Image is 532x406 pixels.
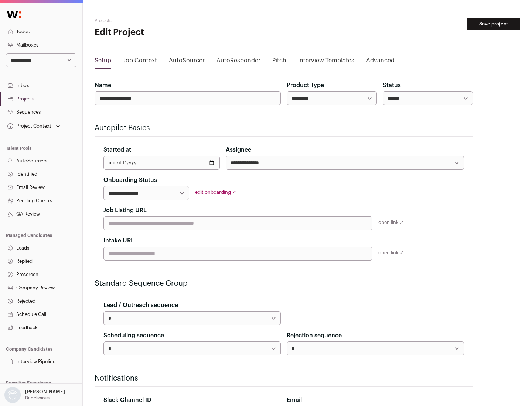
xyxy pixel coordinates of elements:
[195,190,236,195] a: edit onboarding ↗
[95,56,111,68] a: Setup
[103,206,147,215] label: Job Listing URL
[3,387,66,403] button: Open dropdown
[95,373,473,383] h2: Notifications
[366,56,395,68] a: Advanced
[95,278,473,289] h2: Standard Sequence Group
[103,396,151,405] label: Slack Channel ID
[6,123,51,129] div: Project Context
[123,56,157,68] a: Job Context
[272,56,286,68] a: Pitch
[103,301,178,310] label: Lead / Outreach sequence
[3,7,25,22] img: Wellfound
[4,387,21,403] img: nopic.png
[103,145,131,154] label: Started at
[95,81,111,90] label: Name
[169,56,205,68] a: AutoSourcer
[287,81,324,90] label: Product Type
[103,331,164,340] label: Scheduling sequence
[95,27,236,38] h1: Edit Project
[216,56,260,68] a: AutoResponder
[298,56,354,68] a: Interview Templates
[25,389,65,395] p: [PERSON_NAME]
[95,18,236,24] h2: Projects
[226,145,251,154] label: Assignee
[383,81,401,90] label: Status
[103,176,157,185] label: Onboarding Status
[25,395,50,401] p: Bagelicious
[95,123,473,133] h2: Autopilot Basics
[287,396,464,405] div: Email
[467,18,520,30] button: Save project
[6,121,62,131] button: Open dropdown
[103,236,134,245] label: Intake URL
[287,331,342,340] label: Rejection sequence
